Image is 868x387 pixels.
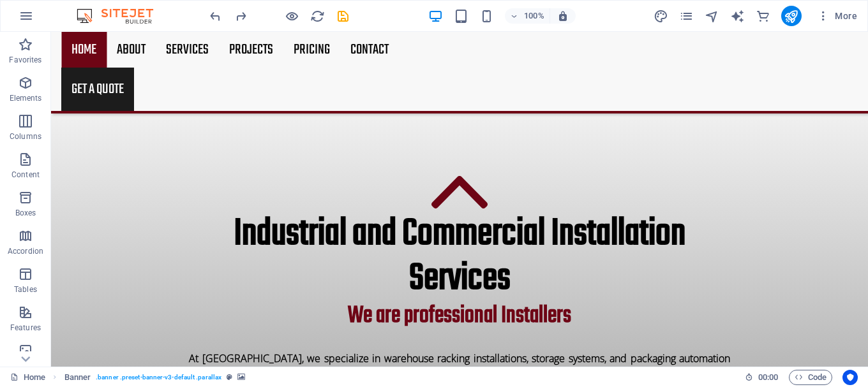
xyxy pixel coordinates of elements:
[336,9,350,24] i: Save (Ctrl+S)
[208,9,223,24] i: Undo: arrow_no_label (plain -> boxed) (Ctrl+Z)
[705,8,720,24] button: navigator
[781,6,802,26] button: publish
[756,8,771,24] button: commerce
[10,323,41,333] p: Features
[756,9,770,24] i: Commerce
[654,9,668,24] i: Design (Ctrl+Alt+Y)
[15,208,36,218] p: Boxes
[505,8,550,24] button: 100%
[310,9,325,24] i: Reload page
[789,370,832,385] button: Code
[9,55,41,65] p: Favorites
[73,8,169,24] img: Editor Logo
[795,370,827,385] span: Code
[11,170,40,180] p: Content
[679,9,694,24] i: Pages (Ctrl+Alt+S)
[784,9,798,24] i: Publish
[10,370,45,385] a: Click to cancel selection. Double-click to open Pages
[730,8,745,24] button: text_generator
[10,131,41,142] p: Columns
[679,8,694,24] button: pages
[335,8,350,24] button: save
[524,8,544,24] h6: 100%
[310,8,325,24] button: reload
[817,10,857,22] span: More
[64,370,246,385] nav: breadcrumb
[237,374,245,381] i: This element contains a background
[745,370,779,385] h6: Session time
[96,370,221,385] span: . banner .preset-banner-v3-default .parallax
[64,370,91,385] span: Click to select. Double-click to edit
[8,246,43,256] p: Accordion
[705,9,719,24] i: Navigator
[767,372,769,382] span: :
[812,6,862,26] button: More
[10,93,42,103] p: Elements
[557,10,569,22] i: On resize automatically adjust zoom level to fit chosen device.
[758,370,778,385] span: 00 00
[14,284,37,295] p: Tables
[227,374,232,381] i: This element is a customizable preset
[207,8,223,24] button: undo
[730,9,745,24] i: AI Writer
[842,370,858,385] button: Usercentrics
[654,8,669,24] button: design
[233,8,248,24] button: redo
